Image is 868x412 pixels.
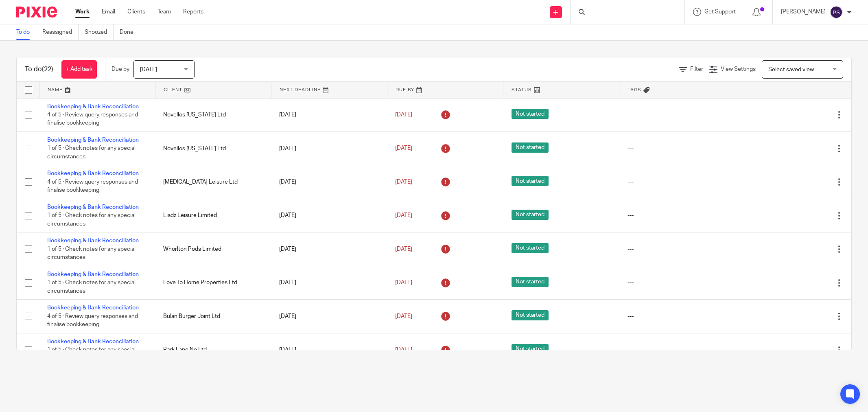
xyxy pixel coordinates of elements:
a: Email [102,8,115,16]
td: [DATE] [271,98,387,131]
span: Not started [512,344,549,354]
td: Park Lane Ne Ltd [155,333,271,366]
td: [DATE] [271,199,387,232]
span: 1 of 5 · Check notes for any special circumstances [47,146,136,160]
a: Work [75,8,90,16]
a: Snoozed [85,24,114,40]
td: Liadz Leisure Limited [155,199,271,232]
td: Whorlton Pods Limited [155,232,271,266]
td: [DATE] [271,131,387,165]
span: Not started [512,277,549,287]
span: (22) [42,66,53,72]
span: 4 of 5 · Review query responses and finalise bookkeeping [47,179,138,193]
span: [DATE] [395,347,412,353]
span: 1 of 5 · Check notes for any special circumstances [47,280,136,294]
span: [DATE] [140,67,157,72]
td: [DATE] [271,165,387,199]
a: Bookkeeping & Bank Reconciliation [47,238,139,243]
span: Not started [512,142,549,153]
p: Due by [112,65,129,73]
span: 1 of 5 · Check notes for any special circumstances [47,347,136,361]
td: [DATE] [271,300,387,333]
div: --- [627,245,727,253]
div: --- [627,178,727,186]
div: --- [627,111,727,119]
td: [DATE] [271,266,387,299]
a: Team [157,8,171,16]
span: [DATE] [395,280,412,285]
span: 1 of 5 · Check notes for any special circumstances [47,213,136,227]
span: [DATE] [395,246,412,252]
img: svg%3E [830,6,843,19]
img: Pixie [16,7,57,18]
a: Bookkeeping & Bank Reconciliation [47,171,139,176]
span: Not started [512,210,549,220]
td: Novellos [US_STATE] Ltd [155,98,271,131]
div: --- [627,211,727,219]
a: Reassigned [42,24,79,40]
td: [DATE] [271,333,387,366]
div: --- [627,312,727,320]
span: [DATE] [395,213,412,218]
td: [MEDICAL_DATA] Leisure Ltd [155,165,271,199]
span: 4 of 5 · Review query responses and finalise bookkeeping [47,112,138,126]
a: Reports [183,8,203,16]
a: Bookkeeping & Bank Reconciliation [47,204,139,210]
span: Select saved view [768,67,814,72]
span: [DATE] [395,146,412,151]
a: Bookkeeping & Bank Reconciliation [47,339,139,344]
span: Get Support [704,9,736,15]
span: Not started [512,176,549,186]
a: To do [16,24,36,40]
td: Novellos [US_STATE] Ltd [155,131,271,165]
a: Done [120,24,140,40]
td: Love To Home Properties Ltd [155,266,271,299]
span: Not started [512,310,549,320]
td: Bulan Burger Joint Ltd [155,300,271,333]
a: Bookkeeping & Bank Reconciliation [47,104,139,110]
p: [PERSON_NAME] [781,8,826,16]
span: [DATE] [395,112,412,118]
a: Bookkeeping & Bank Reconciliation [47,272,139,277]
a: Bookkeeping & Bank Reconciliation [47,137,139,143]
span: Tags [627,88,641,92]
div: --- [627,145,727,153]
div: --- [627,278,727,287]
h1: To do [25,65,53,74]
span: 1 of 5 · Check notes for any special circumstances [47,246,136,261]
div: --- [627,346,727,354]
span: Not started [512,243,549,253]
span: [DATE] [395,313,412,319]
span: 4 of 5 · Review query responses and finalise bookkeeping [47,313,138,328]
span: Not started [512,109,549,119]
a: Bookkeeping & Bank Reconciliation [47,305,139,311]
td: [DATE] [271,232,387,266]
span: Filter [690,66,703,72]
span: View Settings [721,66,756,72]
span: [DATE] [395,179,412,185]
a: Clients [127,8,145,16]
a: + Add task [61,60,97,79]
